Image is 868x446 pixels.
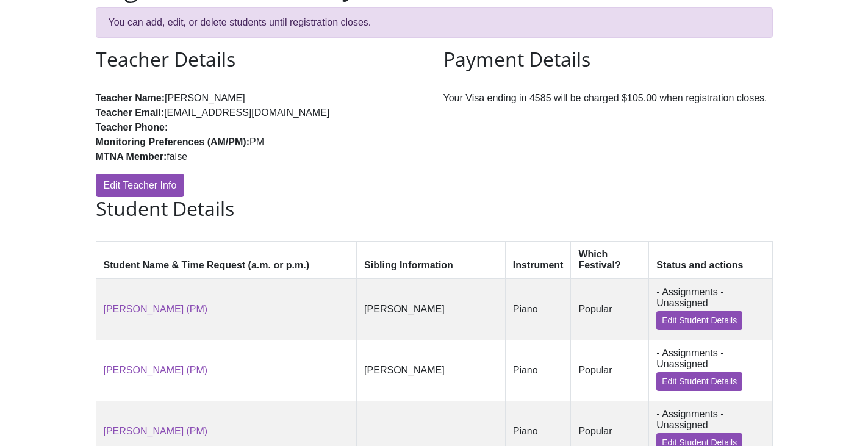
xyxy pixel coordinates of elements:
[505,340,571,401] td: Piano
[357,279,506,340] td: [PERSON_NAME]
[96,174,185,197] a: Edit Teacher Info
[357,340,506,401] td: [PERSON_NAME]
[571,279,649,340] td: Popular
[96,151,167,162] strong: MTNA Member:
[656,311,742,330] a: Edit Student Details
[96,106,425,120] li: [EMAIL_ADDRESS][DOMAIN_NAME]
[649,279,772,340] td: - Assignments - Unassigned
[96,93,165,103] strong: Teacher Name:
[434,48,782,197] div: Your Visa ending in 4585 will be charged $105.00 when registration closes.
[96,137,249,147] strong: Monitoring Preferences (AM/PM):
[656,372,742,391] a: Edit Student Details
[104,426,208,436] a: [PERSON_NAME] (PM)
[357,241,506,279] th: Sibling Information
[104,365,208,375] a: [PERSON_NAME] (PM)
[443,48,773,71] h2: Payment Details
[571,241,649,279] th: Which Festival?
[104,304,208,314] a: [PERSON_NAME] (PM)
[96,107,165,118] strong: Teacher Email:
[96,122,168,132] strong: Teacher Phone:
[96,241,357,279] th: Student Name & Time Request (a.m. or p.m.)
[96,197,773,220] h2: Student Details
[571,340,649,401] td: Popular
[649,241,772,279] th: Status and actions
[96,7,773,38] div: You can add, edit, or delete students until registration closes.
[649,340,772,401] td: - Assignments - Unassigned
[96,149,425,164] li: false
[96,48,425,71] h2: Teacher Details
[505,279,571,340] td: Piano
[96,91,425,106] li: [PERSON_NAME]
[96,135,425,149] li: PM
[505,241,571,279] th: Instrument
